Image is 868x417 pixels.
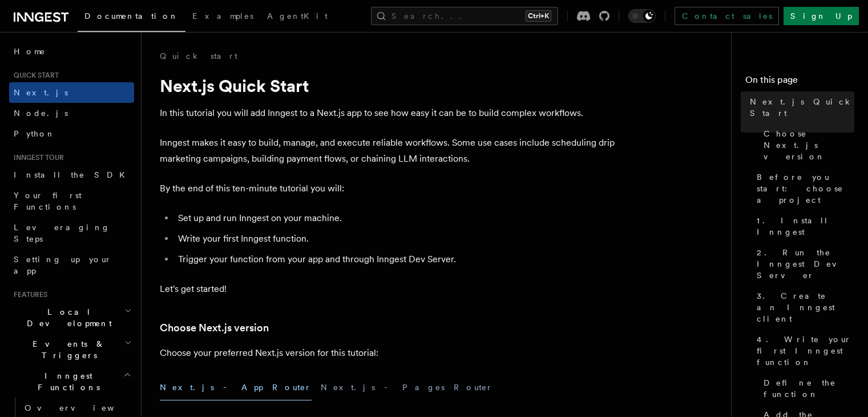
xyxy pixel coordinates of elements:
p: In this tutorial you will add Inngest to a Next.js app to see how easy it can be to build complex... [160,105,616,121]
span: Overview [25,403,142,412]
a: Next.js [9,82,134,103]
a: Next.js Quick Start [745,91,854,123]
span: Next.js Quick Start [750,96,854,119]
li: Set up and run Inngest on your machine. [175,210,616,226]
span: Home [14,46,46,57]
a: Examples [185,3,260,31]
button: Search...Ctrl+K [371,7,558,25]
a: 1. Install Inngest [752,210,854,242]
a: Leveraging Steps [9,217,134,249]
span: Examples [192,11,253,21]
a: AgentKit [260,3,334,31]
button: Toggle dark mode [628,9,656,23]
span: 3. Create an Inngest client [757,290,854,324]
span: Before you start: choose a project [757,171,854,206]
p: Choose your preferred Next.js version for this tutorial: [160,345,616,361]
button: Next.js - App Router [160,375,312,400]
span: 4. Write your first Inngest function [757,334,854,368]
h4: On this page [745,73,854,91]
a: Home [9,41,134,62]
a: Choose Next.js version [160,320,269,336]
a: Sign Up [784,7,859,25]
a: Contact sales [675,7,779,25]
a: Documentation [78,3,185,32]
a: Before you start: choose a project [752,167,854,210]
a: Setting up your app [9,249,134,281]
span: 1. Install Inngest [757,215,854,238]
li: Write your first Inngest function. [175,231,616,247]
span: Define the function [764,377,854,400]
p: Let's get started! [160,281,616,297]
a: 3. Create an Inngest client [752,286,854,329]
span: Next.js [14,88,68,97]
h1: Next.js Quick Start [160,75,616,96]
a: Define the function [759,372,854,404]
span: Features [9,290,47,299]
kbd: Ctrl+K [526,10,551,22]
p: By the end of this ten-minute tutorial you will: [160,181,616,197]
span: Install the SDK [14,170,132,179]
span: Node.js [14,109,68,118]
span: Your first Functions [14,191,82,211]
a: Choose Next.js version [759,123,854,167]
span: Leveraging Steps [14,223,110,243]
span: Inngest Functions [9,370,123,393]
a: 2. Run the Inngest Dev Server [752,242,854,286]
li: Trigger your function from your app and through Inngest Dev Server. [175,251,616,267]
span: Local Development [9,306,124,329]
a: Quick start [160,50,237,62]
span: Documentation [84,11,179,21]
a: Python [9,123,134,144]
span: Events & Triggers [9,338,124,361]
span: Choose Next.js version [764,128,854,162]
p: Inngest makes it easy to build, manage, and execute reliable workflows. Some use cases include sc... [160,135,616,167]
span: Setting up your app [14,255,112,275]
button: Local Development [9,302,134,334]
button: Next.js - Pages Router [321,375,493,400]
span: 2. Run the Inngest Dev Server [757,247,854,281]
a: 4. Write your first Inngest function [752,329,854,372]
span: Quick start [9,71,59,80]
span: Inngest tour [9,153,64,162]
span: AgentKit [267,11,328,21]
a: Install the SDK [9,165,134,185]
button: Events & Triggers [9,334,134,366]
button: Inngest Functions [9,366,134,398]
span: Python [14,129,55,138]
a: Node.js [9,103,134,123]
a: Your first Functions [9,185,134,217]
